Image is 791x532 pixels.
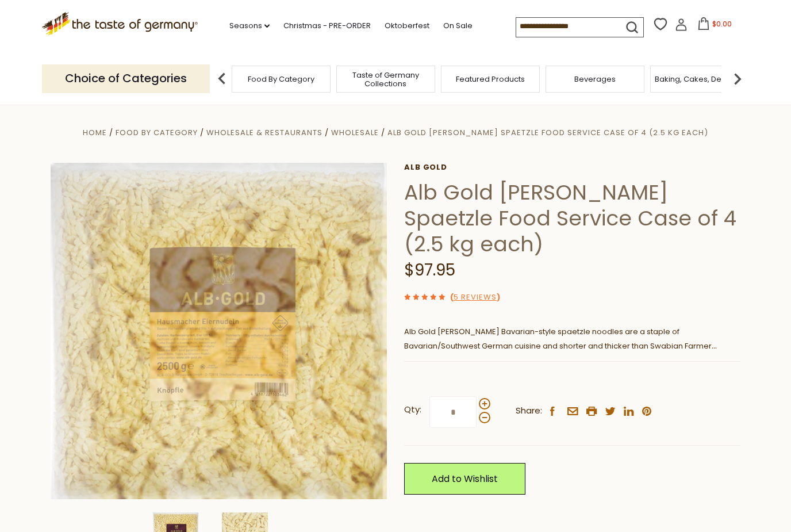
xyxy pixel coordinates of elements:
a: Oktoberfest [385,20,429,32]
strong: Qty: [404,403,421,417]
a: Baking, Cakes, Desserts [655,75,744,83]
a: 5 Reviews [454,292,497,304]
a: Seasons [229,20,270,32]
a: Taste of Germany Collections [340,71,432,88]
button: $0.00 [690,17,739,35]
a: Wholesale [331,127,379,138]
span: $97.95 [404,259,455,281]
img: next arrow [726,67,749,90]
a: Alb Gold [PERSON_NAME] Spaetzle Food Service Case of 4 (2.5 kg each) [387,127,708,138]
a: Food By Category [248,75,314,83]
p: Choice of Categories [42,64,210,93]
a: Wholesale & Restaurants [206,127,322,138]
a: Home [83,127,107,138]
input: Qty: [429,396,477,428]
span: Share: [516,404,542,418]
a: Christmas - PRE-ORDER [283,20,371,32]
span: ( ) [450,292,500,303]
span: $0.00 [712,19,732,29]
a: Beverages [574,75,616,83]
a: Featured Products [456,75,525,83]
h1: Alb Gold [PERSON_NAME] Spaetzle Food Service Case of 4 (2.5 kg each) [404,179,740,257]
img: Alb Gold Knoepfle Spaetzle Food Service Case of 4 (2.5 kg each) [51,163,387,499]
a: Alb Gold [404,163,740,172]
img: previous arrow [210,67,233,90]
a: Food By Category [116,127,198,138]
a: Add to Wishlist [404,463,525,495]
a: On Sale [443,20,473,32]
span: Alb Gold [PERSON_NAME] Bavarian-style spaetzle noodles are a staple of Bavarian/Southwest German ... [404,326,717,366]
